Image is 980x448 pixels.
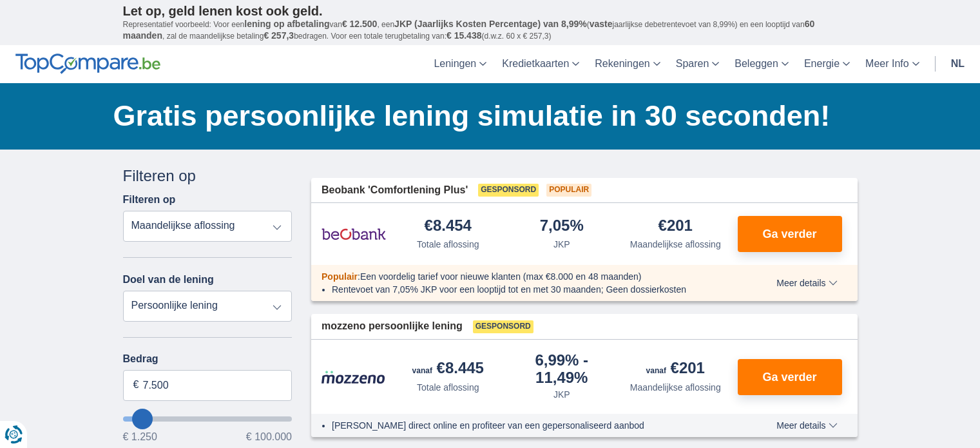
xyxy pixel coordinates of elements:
[727,45,796,83] a: Beleggen
[767,278,847,288] button: Meer details
[264,30,294,41] span: € 257,3
[796,45,858,83] a: Energie
[590,19,613,29] span: vaste
[540,218,584,235] div: 7,05%
[322,271,358,282] span: Populair
[943,45,972,83] a: nl
[360,271,642,282] span: Een voordelig tarief voor nieuwe klanten (max €8.000 en 48 maanden)
[123,416,293,422] input: wantToBorrow
[123,432,157,442] span: € 1.250
[630,381,721,394] div: Maandelijkse aflossing
[478,184,539,197] span: Gesponsord
[246,432,292,442] span: € 100.000
[858,45,927,83] a: Meer Info
[546,184,591,197] span: Populair
[113,96,858,136] h1: Gratis persoonlijke lening simulatie in 30 seconden!
[776,421,837,430] span: Meer details
[658,218,693,235] div: €201
[123,194,176,206] label: Filteren op
[762,228,816,240] span: Ga verder
[123,3,858,19] p: Let op, geld lenen kost ook geld.
[473,320,533,333] span: Gesponsord
[417,238,479,251] div: Totale aflossing
[510,353,614,385] div: 6,99%
[494,45,587,83] a: Kredietkaarten
[630,238,721,251] div: Maandelijkse aflossing
[123,353,293,365] label: Bedrag
[412,360,484,378] div: €8.445
[553,238,570,251] div: JKP
[123,165,293,187] div: Filteren op
[332,419,729,432] li: [PERSON_NAME] direct online en profiteer van een gepersonaliseerd aanbod
[15,54,160,74] img: TopCompare
[447,30,482,41] span: € 15.438
[426,45,494,83] a: Leningen
[322,370,386,384] img: product.pl.alt Mozzeno
[762,371,816,383] span: Ga verder
[425,218,472,235] div: €8.454
[646,360,705,378] div: €201
[311,270,740,283] div: :
[322,183,468,198] span: Beobank 'Comfortlening Plus'
[587,45,668,83] a: Rekeningen
[342,19,378,29] span: € 12.500
[738,216,842,252] button: Ga verder
[738,359,842,395] button: Ga verder
[123,274,214,286] label: Doel van de lening
[553,388,570,401] div: JKP
[123,19,858,42] p: Representatief voorbeeld: Voor een van , een ( jaarlijkse debetrentevoet van 8,99%) en een loopti...
[394,19,587,29] span: JKP (Jaarlijks Kosten Percentage) van 8,99%
[123,19,815,41] span: 60 maanden
[244,19,329,29] span: lening op afbetaling
[767,420,847,431] button: Meer details
[668,45,727,83] a: Sparen
[332,283,729,296] li: Rentevoet van 7,05% JKP voor een looptijd tot en met 30 maanden; Geen dossierkosten
[322,218,386,250] img: product.pl.alt Beobank
[133,378,139,393] span: €
[417,381,479,394] div: Totale aflossing
[776,278,837,287] span: Meer details
[322,319,463,334] span: mozzeno persoonlijke lening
